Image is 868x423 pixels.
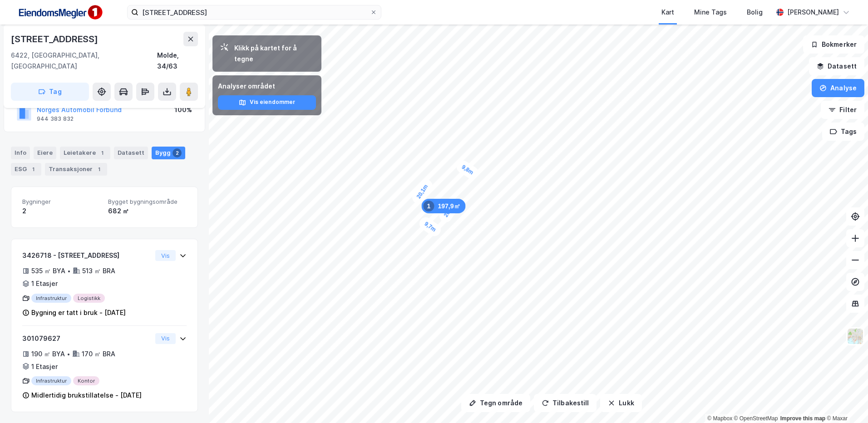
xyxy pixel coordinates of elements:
[174,104,192,115] div: 100%
[410,177,435,206] div: Map marker
[108,198,187,206] span: Bygget bygningsområde
[31,390,142,401] div: Midlertidig brukstillatelse - [DATE]
[31,278,58,289] div: 1 Etasjer
[707,415,732,422] a: Mapbox
[108,206,187,216] div: 682 ㎡
[694,7,727,18] div: Mine Tags
[31,361,58,372] div: 1 Etasjer
[803,35,864,54] button: Bokmerker
[787,7,839,18] div: [PERSON_NAME]
[847,328,864,345] img: Z
[809,57,864,75] button: Datasett
[157,50,198,72] div: Molde, 34/63
[67,350,70,358] div: •
[82,266,115,276] div: 513 ㎡ BRA
[600,394,641,412] button: Lukk
[454,158,481,182] div: Map marker
[173,148,182,157] div: 2
[218,81,316,92] div: Analyser området
[98,148,107,157] div: 1
[11,83,89,101] button: Tag
[218,95,316,110] button: Vis eiendommer
[11,32,100,46] div: [STREET_ADDRESS]
[138,5,370,19] input: Søk på adresse, matrikkel, gårdeiere, leietakere eller personer
[11,147,30,159] div: Info
[812,79,864,97] button: Analyse
[823,379,868,423] div: Kontrollprogram for chat
[234,43,314,64] div: Klikk på kartet for å tegne
[155,250,176,261] button: Vis
[11,163,41,176] div: ESG
[37,115,74,123] div: 944 383 832
[31,349,65,359] div: 190 ㎡ BYA
[780,415,825,422] a: Improve this map
[734,415,778,422] a: OpenStreetMap
[821,101,864,119] button: Filter
[45,163,107,176] div: Transaksjoner
[822,123,864,141] button: Tags
[82,349,115,359] div: 170 ㎡ BRA
[67,267,71,275] div: •
[34,147,56,159] div: Eiere
[29,165,38,174] div: 1
[60,147,110,159] div: Leietakere
[421,199,465,213] div: Map marker
[417,215,444,239] div: Map marker
[747,7,763,18] div: Bolig
[11,50,157,72] div: 6422, [GEOGRAPHIC_DATA], [GEOGRAPHIC_DATA]
[15,2,105,23] img: F4PB6Px+NJ5v8B7XTbfpPpyloAAAAASUVORK5CYII=
[155,333,176,344] button: Vis
[22,250,152,261] div: 3426718 - [STREET_ADDRESS]
[22,198,101,206] span: Bygninger
[31,266,65,276] div: 535 ㎡ BYA
[94,165,104,174] div: 1
[661,7,674,18] div: Kart
[823,379,868,423] iframe: Chat Widget
[461,394,530,412] button: Tegn område
[423,201,434,211] div: 1
[152,147,185,159] div: Bygg
[22,333,152,344] div: 301079627
[534,394,597,412] button: Tilbakestill
[31,307,126,318] div: Bygning er tatt i bruk - [DATE]
[114,147,148,159] div: Datasett
[22,206,101,216] div: 2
